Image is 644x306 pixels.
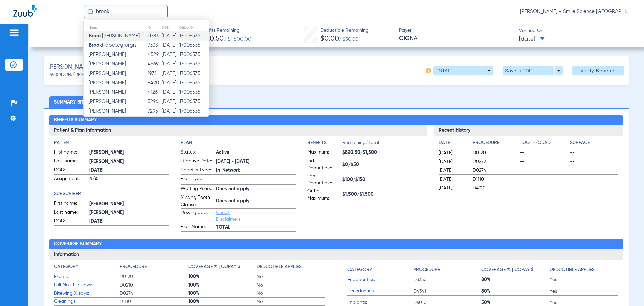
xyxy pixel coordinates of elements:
[89,43,102,48] strong: Brook
[439,158,467,165] span: [DATE]
[181,209,214,223] span: Downgrades:
[439,167,467,174] span: [DATE]
[147,97,161,106] td: 3296
[54,263,78,270] h4: Category
[179,78,209,88] td: 17006535
[520,158,568,165] span: --
[161,69,179,78] td: [DATE]
[216,167,296,174] span: In-Network
[54,190,169,198] h4: Subscriber
[89,158,169,165] span: [PERSON_NAME]
[179,31,209,41] td: 17006535
[54,218,87,226] span: DOB:
[161,24,179,31] th: DOB
[481,288,550,295] span: 80%
[426,68,431,73] img: info-icon
[473,139,517,149] app-breakdown-title: Procedure
[147,88,161,97] td: 4126
[161,106,179,116] td: [DATE]
[257,273,325,280] span: No
[181,175,214,184] span: Plan Type:
[413,288,482,295] span: D4341
[550,288,618,295] span: Yes
[519,35,545,43] span: [DATE]
[147,116,161,125] td: 9314
[179,69,209,78] td: 17006535
[347,276,413,283] span: Endodontics:
[307,139,342,149] app-breakdown-title: Benefits
[161,116,179,125] td: [DATE]
[570,139,618,149] app-breakdown-title: Surface
[89,43,137,48] span: Habetegrorgis
[161,88,179,97] td: [DATE]
[439,139,467,146] h4: Date
[347,263,413,276] app-breakdown-title: Category
[570,158,618,165] span: --
[347,288,413,295] span: Periodontics:
[570,167,618,174] span: --
[89,33,140,38] span: [PERSON_NAME]
[257,263,302,270] h4: Deductible Applies
[307,173,340,187] span: Fam. Deductible:
[89,71,126,76] span: [PERSON_NAME]
[481,276,550,283] span: 80%
[179,88,209,97] td: 17006535
[84,5,168,18] input: Search for patients
[120,298,188,305] span: D1110
[49,115,623,126] h2: Benefits Summary
[181,139,296,146] h4: Plan
[89,52,126,57] span: [PERSON_NAME]
[342,161,422,168] span: $0/$50
[49,239,623,250] h2: Coverage Summary
[257,290,325,297] span: No
[342,176,422,183] span: $100/$150
[147,78,161,88] td: 8420
[307,149,340,157] span: Maximum:
[188,263,240,270] h4: Coverage % | Copay $
[610,274,644,306] iframe: Chat Widget
[550,263,618,276] app-breakdown-title: Deductible Applies
[87,9,93,15] img: Search Icon
[13,5,37,17] img: Zuub Logo
[473,185,517,191] span: D4910
[179,97,209,106] td: 17006535
[342,139,422,149] span: Remaining/Total
[520,176,568,183] span: --
[179,24,209,31] th: Office ID
[550,299,618,306] span: Yes
[89,176,169,183] span: N/A
[54,175,87,183] span: Assignment:
[181,223,214,231] span: Plan Name:
[161,97,179,106] td: [DATE]
[49,249,623,260] h3: Information
[84,24,147,31] th: Name
[89,108,126,114] span: [PERSON_NAME]
[49,96,111,108] li: Summary Breakdown
[550,276,618,283] span: Yes
[342,149,422,156] span: $820.50/$1,500
[434,125,623,136] h3: Recent History
[120,273,188,280] span: D0120
[147,69,161,78] td: 1931
[473,158,517,165] span: D0272
[198,35,224,42] span: $820.50
[89,61,126,67] span: [PERSON_NAME]
[9,29,19,37] img: hamburger-icon
[161,31,179,41] td: [DATE]
[54,149,87,157] span: First name:
[120,263,147,270] h4: Procedure
[481,299,550,306] span: 50%
[120,282,188,289] span: D0210
[89,99,126,104] span: [PERSON_NAME]
[413,263,482,276] app-breakdown-title: Procedure
[399,27,513,34] span: Payer
[216,149,296,156] span: Active
[413,276,482,283] span: D3330
[473,139,517,146] h4: Procedure
[570,185,618,191] span: --
[347,266,372,273] h4: Category
[54,281,120,289] span: Full Mouth X-rays:
[147,50,161,59] td: 4529
[54,167,87,175] span: DOB:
